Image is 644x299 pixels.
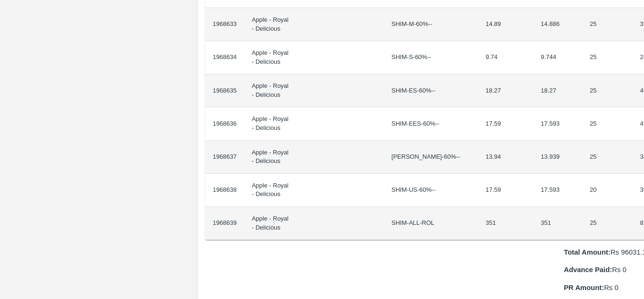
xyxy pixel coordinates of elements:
[582,207,632,240] td: 25
[384,207,478,240] td: SHIM-ALL-ROL
[205,41,244,74] td: 1968634
[384,174,478,207] td: SHIM-US-60%--
[533,107,582,140] td: 17.593
[564,248,611,256] b: Total Amount:
[478,141,533,174] td: 13.94
[244,74,298,107] td: Apple - Royal - Delicious
[582,41,632,74] td: 25
[478,174,533,207] td: 17.59
[533,8,582,41] td: 14.886
[244,207,298,240] td: Apple - Royal - Delicious
[478,41,533,74] td: 9.74
[244,107,298,140] td: Apple - Royal - Delicious
[582,141,632,174] td: 25
[533,174,582,207] td: 17.593
[533,141,582,174] td: 13.939
[582,8,632,41] td: 25
[205,8,244,41] td: 1968633
[384,74,478,107] td: SHIM-ES-60%--
[478,74,533,107] td: 18.27
[384,141,478,174] td: [PERSON_NAME]-60%--
[205,107,244,140] td: 1968636
[533,207,582,240] td: 351
[384,41,478,74] td: SHIM-S-60%--
[244,41,298,74] td: Apple - Royal - Delicious
[205,74,244,107] td: 1968635
[478,107,533,140] td: 17.59
[533,74,582,107] td: 18.27
[564,284,604,291] b: PR Amount:
[205,207,244,240] td: 1968639
[244,8,298,41] td: Apple - Royal - Delicious
[205,141,244,174] td: 1968637
[244,174,298,207] td: Apple - Royal - Delicious
[244,141,298,174] td: Apple - Royal - Delicious
[478,207,533,240] td: 351
[582,74,632,107] td: 25
[533,41,582,74] td: 9.744
[582,107,632,140] td: 25
[478,8,533,41] td: 14.89
[205,174,244,207] td: 1968638
[582,174,632,207] td: 20
[384,107,478,140] td: SHIM-EES-60%--
[384,8,478,41] td: SHIM-M-60%--
[564,266,612,273] b: Advance Paid:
